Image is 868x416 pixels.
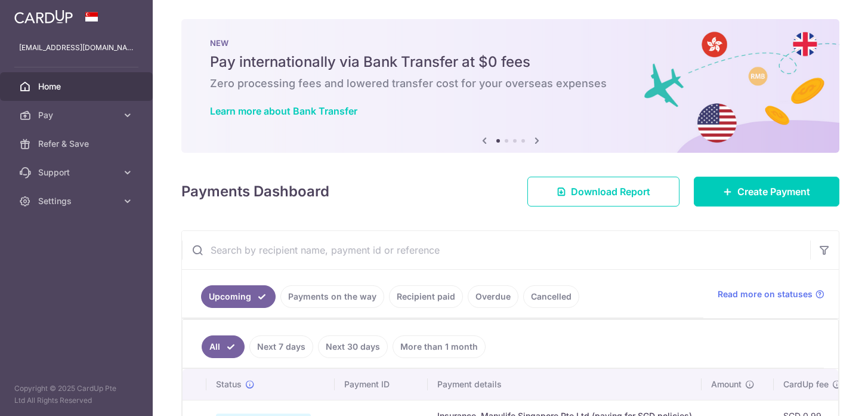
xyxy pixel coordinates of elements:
span: Settings [38,195,117,207]
a: Overdue [468,285,518,308]
span: Home [38,81,117,93]
span: Amount [711,378,742,390]
span: Refer & Save [38,138,117,150]
h6: Zero processing fees and lowered transfer cost for your overseas expenses [210,76,811,91]
a: More than 1 month [393,335,486,358]
a: Cancelled [523,285,579,308]
a: Download Report [527,177,679,207]
input: Search by recipient name, payment id or reference [182,231,810,269]
span: Download Report [571,184,650,199]
th: Payment ID [335,369,428,400]
a: Payments on the way [280,285,384,308]
span: CardUp fee [783,378,829,390]
h5: Pay internationally via Bank Transfer at $0 fees [210,53,811,72]
a: Create Payment [694,177,839,207]
span: Pay [38,109,117,121]
span: Status [216,378,242,390]
a: Recipient paid [389,285,463,308]
a: Upcoming [201,285,276,308]
img: CardUp [14,10,73,24]
a: All [202,335,245,358]
p: NEW [210,38,811,48]
span: Create Payment [737,184,810,199]
span: Read more on statuses [718,288,813,300]
h4: Payments Dashboard [181,181,329,202]
th: Payment details [428,369,702,400]
a: Next 7 days [249,335,313,358]
img: Bank transfer banner [181,19,839,153]
a: Read more on statuses [718,288,824,300]
a: Learn more about Bank Transfer [210,105,357,117]
p: [EMAIL_ADDRESS][DOMAIN_NAME] [19,42,134,54]
a: Next 30 days [318,335,388,358]
span: Support [38,167,117,178]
